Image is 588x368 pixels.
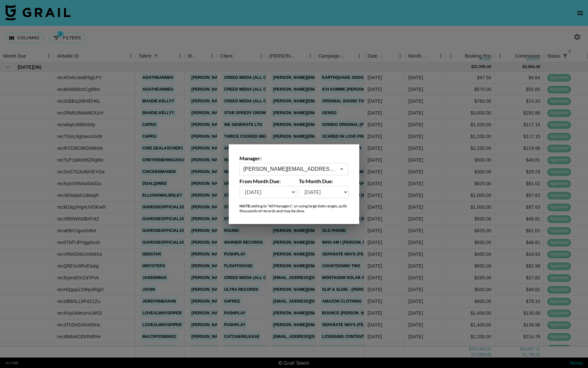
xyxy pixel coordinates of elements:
[239,178,296,184] label: From Month Due:
[239,203,251,208] strong: NOTE:
[337,165,346,174] button: Open
[299,178,349,184] label: To Month Due:
[239,203,349,213] div: setting to "All Managers", or using large date ranges, pulls thousands of records and may be slow.
[239,155,349,162] label: Manager:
